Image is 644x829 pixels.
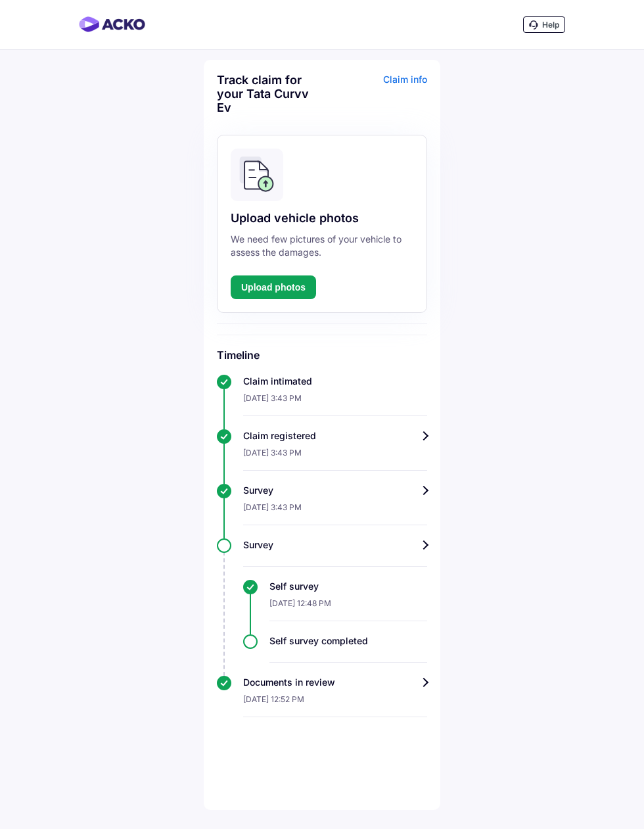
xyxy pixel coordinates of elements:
div: Self survey completed [269,634,427,648]
div: Claim intimated [243,375,427,388]
div: Claim registered [243,429,427,442]
img: horizontal-gradient.png [79,16,145,32]
div: Documents in review [243,676,427,689]
span: Help [542,20,559,30]
div: [DATE] 12:52 PM [243,689,427,717]
div: [DATE] 3:43 PM [243,442,427,471]
div: Survey [243,484,427,497]
h6: Timeline [217,348,427,362]
div: We need few pictures of your vehicle to assess the damages. [231,233,413,259]
div: [DATE] 12:48 PM [269,593,427,621]
div: Upload vehicle photos [231,210,413,226]
div: Claim info [325,73,427,124]
div: Track claim for your Tata Curvv Ev [217,73,319,114]
div: [DATE] 3:43 PM [243,388,427,416]
div: [DATE] 3:43 PM [243,497,427,525]
div: Survey [243,538,427,552]
button: Upload photos [231,275,316,299]
div: Self survey [269,580,427,593]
